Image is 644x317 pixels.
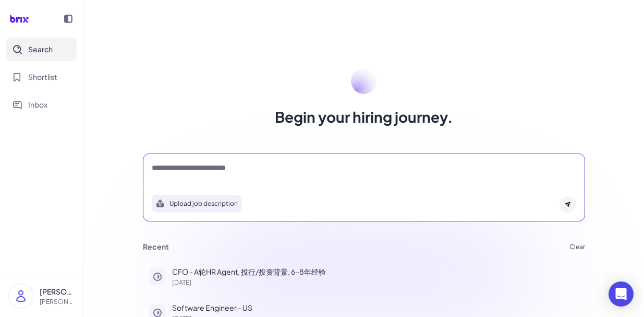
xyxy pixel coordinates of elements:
[172,279,579,286] p: [DATE]
[609,281,634,307] div: Open Intercom Messenger
[6,93,77,116] button: Inbox
[40,286,75,297] p: [PERSON_NAME]
[143,242,169,252] h3: Recent
[275,107,453,127] h1: Begin your hiring journey.
[152,195,242,213] button: Search using job description
[40,297,75,307] p: [PERSON_NAME][EMAIL_ADDRESS][DOMAIN_NAME]
[28,72,57,83] span: Shortlist
[6,65,77,89] button: Shortlist
[172,266,579,277] p: CFO - A轮HR Agent, 投行/投资背景, 6-8年经验
[9,284,33,308] img: user_logo.png
[143,260,585,292] button: CFO - A轮HR Agent, 投行/投资背景, 6-8年经验[DATE]
[28,99,47,110] span: Inbox
[28,44,53,55] span: Search
[6,38,77,61] button: Search
[569,244,585,250] button: Clear
[172,302,579,313] p: Software Engineer - US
